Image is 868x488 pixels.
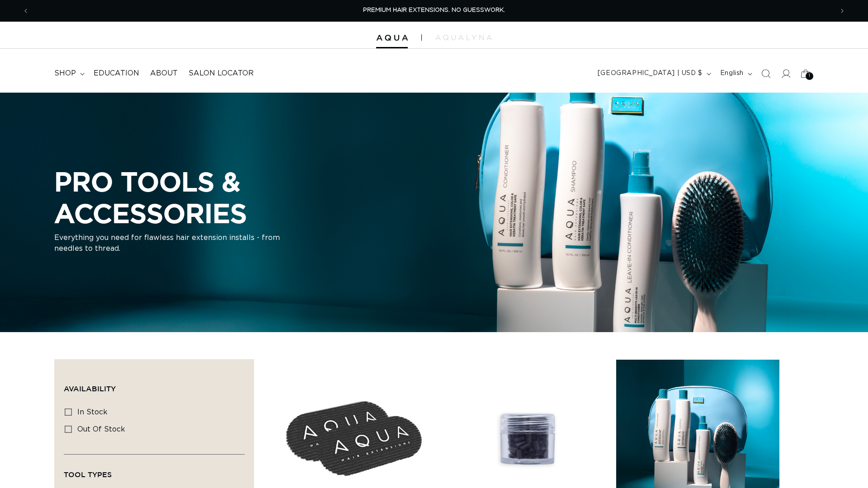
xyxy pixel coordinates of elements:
span: 1 [809,72,811,80]
a: Salon Locator [183,63,259,84]
button: Previous announcement [16,2,36,19]
span: Availability [64,385,116,393]
span: PREMIUM HAIR EXTENSIONS. NO GUESSWORK. [363,7,505,13]
span: In stock [77,408,108,416]
span: shop [54,69,76,78]
a: Education [88,63,145,84]
a: About [145,63,183,84]
button: English [715,65,756,82]
summary: shop [49,63,88,84]
summary: Search [756,64,776,84]
img: Aqua Hair Extensions [376,35,408,41]
span: Tool Types [64,470,112,479]
img: aqualyna.com [435,35,492,40]
span: Education [94,69,139,78]
span: English [720,69,744,78]
span: Salon Locator [189,69,254,78]
span: About [150,69,178,78]
h2: PRO TOOLS & ACCESSORIES [54,166,398,229]
summary: Availability (0 selected) [64,369,245,401]
span: [GEOGRAPHIC_DATA] | USD $ [598,69,703,78]
button: [GEOGRAPHIC_DATA] | USD $ [592,65,715,82]
span: Out of stock [77,426,125,433]
summary: Tool Types (0 selected) [64,455,245,487]
button: Next announcement [832,2,852,19]
p: Everything you need for flawless hair extension installs - from needles to thread. [54,233,280,254]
